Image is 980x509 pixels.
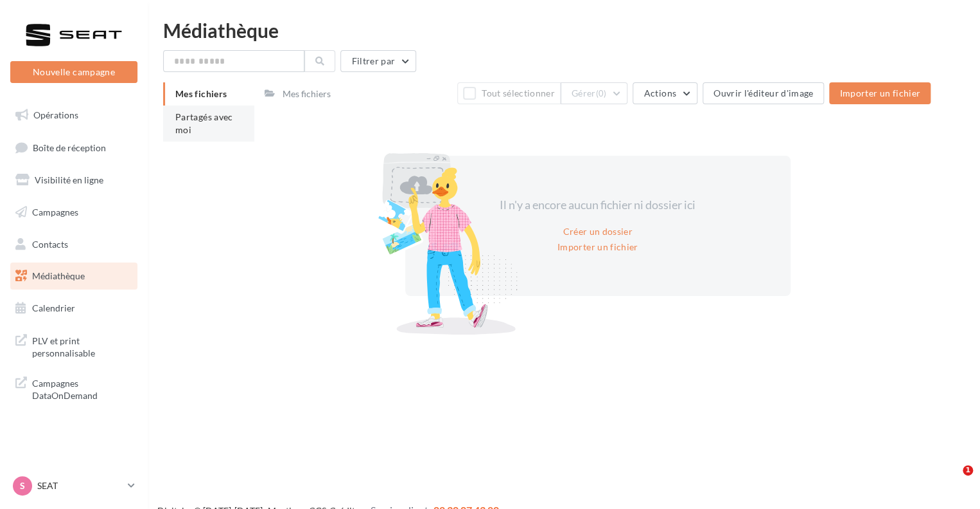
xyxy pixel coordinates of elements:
[20,479,25,492] span: S
[10,61,137,83] button: Nouvelle campagne
[500,198,696,212] span: Il n'y a encore aucun fichier ni dossier ici
[829,82,931,104] button: Importer un fichier
[643,88,676,98] span: Actions
[175,88,227,99] span: Mes fichiers
[32,375,132,402] span: Campagnes DataOnDemand
[596,88,607,98] span: (0)
[457,82,560,104] button: Tout sélectionner
[633,82,697,104] button: Actions
[32,332,132,360] span: PLV et print personnalisable
[283,88,331,100] div: Mes fichiers
[703,82,824,104] button: Ouvrir l'éditeur d'image
[32,238,68,249] span: Contacts
[839,88,920,98] span: Importer un fichier
[32,207,78,217] span: Campagnes
[33,142,106,153] span: Boîte de réception
[163,21,965,40] div: Médiathèque
[8,167,140,194] a: Visibilité en ligne
[561,82,628,104] button: Gérer(0)
[175,111,233,135] span: Partagés avec moi
[8,295,140,322] a: Calendrier
[8,369,140,407] a: Campagnes DataOnDemand
[8,327,140,365] a: PLV et print personnalisable
[8,231,140,258] a: Contacts
[8,199,140,226] a: Campagnes
[340,50,416,72] button: Filtrer par
[963,465,973,476] span: 1
[8,102,140,129] a: Opérations
[557,224,638,239] button: Créer un dossier
[8,134,140,162] a: Boîte de réception
[35,174,103,185] span: Visibilité en ligne
[32,302,75,313] span: Calendrier
[10,474,137,498] a: S SEAT
[32,270,85,281] span: Médiathèque
[33,109,78,120] span: Opérations
[552,239,643,255] button: Importer un fichier
[936,465,967,496] iframe: Intercom live chat
[37,479,123,492] p: SEAT
[8,263,140,290] a: Médiathèque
